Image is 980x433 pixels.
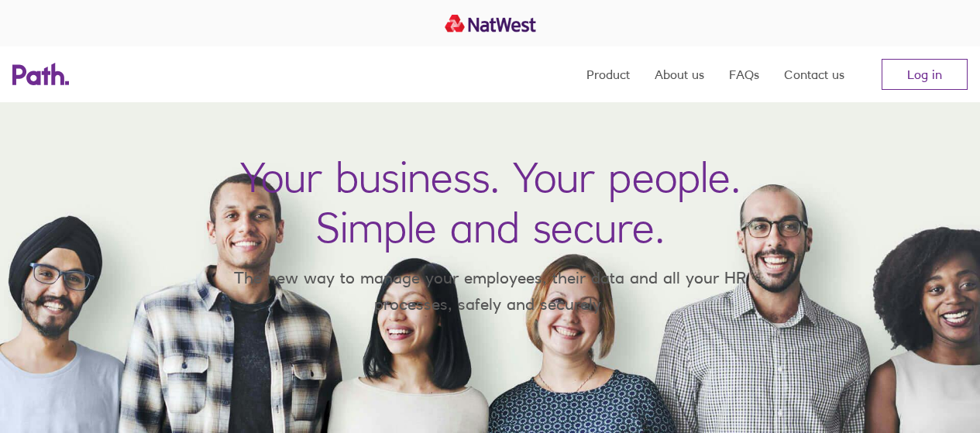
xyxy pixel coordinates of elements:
[784,46,844,102] a: Contact us
[586,46,630,102] a: Product
[882,59,968,90] a: Log in
[655,46,704,102] a: About us
[240,152,741,253] h1: Your business. Your people. Simple and secure.
[211,265,769,317] p: The new way to manage your employees, their data and all your HR processes, safely and securely.
[729,46,759,102] a: FAQs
